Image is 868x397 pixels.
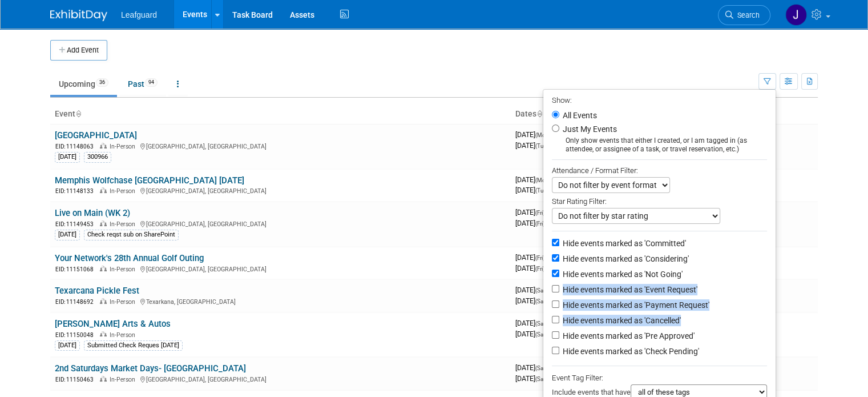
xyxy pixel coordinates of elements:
[55,264,506,274] div: [GEOGRAPHIC_DATA], [GEOGRAPHIC_DATA]
[785,4,807,26] img: Jonathan Zargo
[560,253,689,264] label: Hide events marked as 'Considering'
[50,73,117,95] a: Upcoming36
[55,130,137,141] a: [GEOGRAPHIC_DATA]
[515,175,554,184] span: [DATE]
[535,255,544,261] span: (Fri)
[84,230,179,240] div: Check reqst sub on SharePoint
[55,374,506,384] div: [GEOGRAPHIC_DATA], [GEOGRAPHIC_DATA]
[110,266,139,273] span: In-Person
[50,10,107,21] img: ExhibitDay
[55,219,506,228] div: [GEOGRAPHIC_DATA], [GEOGRAPHIC_DATA]
[535,320,547,327] span: (Sat)
[55,286,139,296] a: Texarcana Pickle Fest
[515,363,550,372] span: [DATE]
[100,331,107,337] img: In-Person Event
[55,253,204,263] a: Your Network's 28th Annual Golf Outing
[515,319,550,327] span: [DATE]
[535,298,547,304] span: (Sat)
[110,298,139,306] span: In-Person
[50,105,511,124] th: Event
[560,284,697,295] label: Hide events marked as 'Event Request'
[145,78,158,87] span: 94
[55,299,98,305] span: EID: 11148692
[55,186,506,195] div: [GEOGRAPHIC_DATA], [GEOGRAPHIC_DATA]
[55,141,506,151] div: [GEOGRAPHIC_DATA], [GEOGRAPHIC_DATA]
[110,376,139,383] span: In-Person
[110,143,139,150] span: In-Person
[511,105,664,124] th: Dates
[55,221,98,227] span: EID: 11149453
[552,193,767,208] div: Star Rating Filter:
[121,10,157,19] span: Leafguard
[100,143,107,149] img: In-Person Event
[55,332,98,338] span: EID: 11150048
[560,330,695,342] label: Hide events marked as 'Pre Approved'
[55,319,171,329] a: [PERSON_NAME] Arts & Autos
[718,5,770,25] a: Search
[515,141,548,150] span: [DATE]
[515,296,547,305] span: [DATE]
[535,376,547,382] span: (Sat)
[560,346,699,357] label: Hide events marked as 'Check Pending'
[100,298,107,304] img: In-Person Event
[119,73,166,95] a: Past94
[55,143,98,150] span: EID: 11148063
[515,374,547,383] span: [DATE]
[560,268,683,280] label: Hide events marked as 'Not Going'
[535,177,550,183] span: (Mon)
[515,264,544,272] span: [DATE]
[84,340,183,351] div: Submitted Check Reques [DATE]
[110,187,139,195] span: In-Person
[50,40,107,61] button: Add Event
[84,152,111,162] div: 300966
[536,109,542,118] a: Sort by Start Date
[560,123,617,135] label: Just My Events
[96,78,108,87] span: 36
[515,219,544,227] span: [DATE]
[552,93,767,107] div: Show:
[55,152,80,162] div: [DATE]
[55,376,98,383] span: EID: 11150463
[535,287,547,294] span: (Sat)
[55,296,506,306] div: Texarkana, [GEOGRAPHIC_DATA]
[55,266,98,272] span: EID: 11151068
[535,143,548,149] span: (Tue)
[535,210,544,216] span: (Fri)
[55,363,246,374] a: 2nd Saturdays Market Days- [GEOGRAPHIC_DATA]
[75,109,81,118] a: Sort by Event Name
[560,238,686,249] label: Hide events marked as 'Committed'
[55,230,80,240] div: [DATE]
[535,132,550,138] span: (Mon)
[55,175,244,186] a: Memphis Wolfchase [GEOGRAPHIC_DATA] [DATE]
[515,186,548,194] span: [DATE]
[560,111,597,119] label: All Events
[55,340,80,351] div: [DATE]
[55,188,98,194] span: EID: 11148133
[515,130,554,139] span: [DATE]
[515,330,547,338] span: [DATE]
[100,220,107,226] img: In-Person Event
[552,137,767,154] div: Only show events that either I created, or I am tagged in (as attendee, or assignee of a task, or...
[100,266,107,271] img: In-Person Event
[535,220,544,227] span: (Fri)
[535,266,544,272] span: (Fri)
[515,286,550,294] span: [DATE]
[110,331,139,339] span: In-Person
[535,365,547,371] span: (Sat)
[552,164,767,177] div: Attendance / Format Filter:
[55,208,130,218] a: Live on Main (WK 2)
[110,220,139,228] span: In-Person
[100,376,107,382] img: In-Person Event
[100,187,107,193] img: In-Person Event
[515,208,548,216] span: [DATE]
[733,11,760,19] span: Search
[515,253,548,262] span: [DATE]
[560,299,709,311] label: Hide events marked as 'Payment Request'
[560,315,681,326] label: Hide events marked as 'Cancelled'
[535,331,547,338] span: (Sat)
[552,371,767,384] div: Event Tag Filter:
[535,187,548,194] span: (Tue)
